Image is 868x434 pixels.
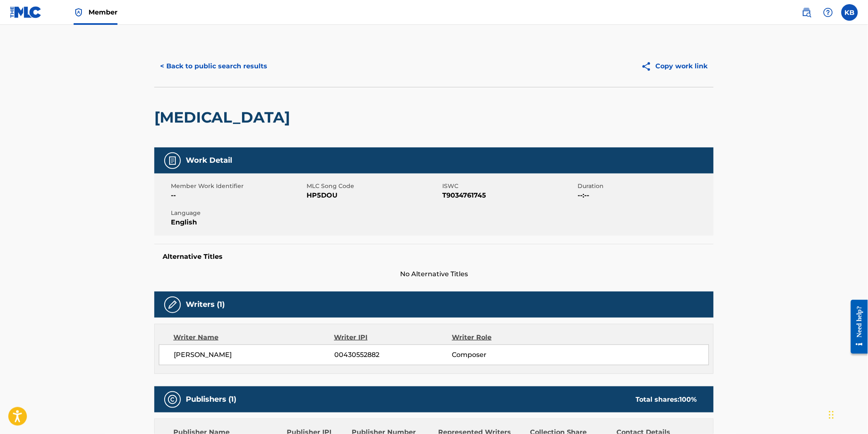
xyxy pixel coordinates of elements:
iframe: Resource Center [845,294,868,360]
div: Writer Name [173,333,334,342]
a: Public Search [798,4,815,21]
h2: [MEDICAL_DATA] [154,108,294,127]
span: Composer [452,350,559,360]
button: < Back to public search results [154,56,273,77]
span: English [171,217,305,227]
span: No Alternative Titles [154,269,714,279]
img: search [802,7,812,17]
span: --:-- [578,190,712,200]
span: Member [89,7,117,17]
img: help [823,7,833,17]
div: Writer Role [452,333,559,342]
div: User Menu [842,4,858,21]
img: Writers [168,300,177,310]
span: 00430552882 [334,350,452,360]
img: Work Detail [168,156,177,166]
img: Top Rightsholder [74,7,84,17]
span: Member Work Identifier [171,182,305,190]
img: Copy work link [641,61,656,72]
div: Drag [829,403,834,427]
h5: Alternative Titles [163,253,705,261]
img: Publishers [168,395,177,405]
span: -- [171,190,305,200]
h5: Writers (1) [186,300,225,309]
h5: Work Detail [186,156,232,165]
span: [PERSON_NAME] [174,350,334,360]
span: Language [171,209,305,217]
iframe: Chat Widget [827,394,868,434]
h5: Publishers (1) [186,395,236,404]
div: Total shares: [636,395,697,405]
span: MLC Song Code [307,182,440,190]
span: Duration [578,182,712,190]
span: 100 % [680,395,697,403]
img: MLC Logo [10,6,42,18]
span: ISWC [442,182,576,190]
span: T9034761745 [442,190,576,200]
button: Copy work link [635,56,714,77]
div: Writer IPI [334,333,452,342]
span: HP5DOU [307,190,440,200]
div: Help [820,4,837,21]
